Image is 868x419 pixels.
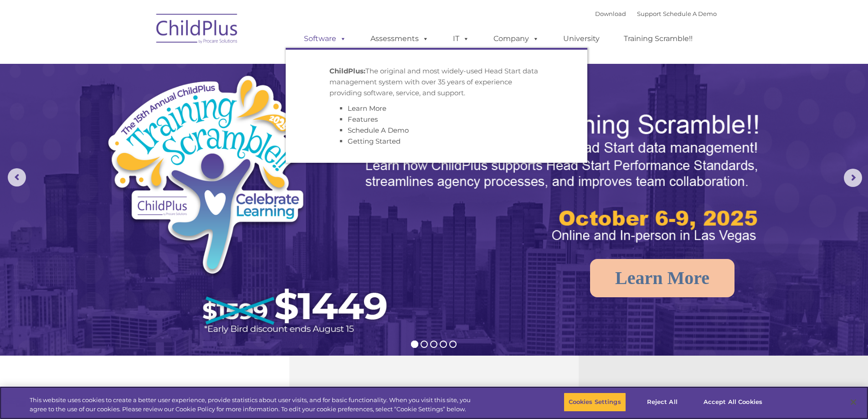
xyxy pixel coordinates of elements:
[361,30,438,48] a: Assessments
[329,66,544,98] p: The original and most widely-used Head Start data management system with over 35 years of experie...
[329,67,365,75] strong: ChildPlus:
[30,396,478,414] div: This website uses cookies to create a better user experience, provide statistics about user visit...
[554,30,609,48] a: University
[127,98,165,104] span: Phone number
[295,30,355,48] a: Software
[348,115,378,124] a: Features
[348,104,386,113] a: Learn More
[595,10,626,17] a: Download
[699,393,767,412] button: Accept All Cookies
[843,392,863,412] button: Close
[127,60,154,67] span: Last name
[444,30,478,48] a: IT
[348,137,401,145] a: Getting Started
[484,30,548,48] a: Company
[595,10,717,17] font: |
[348,126,409,134] a: Schedule A Demo
[637,10,661,17] a: Support
[152,7,243,53] img: ChildPlus by Procare Solutions
[615,30,702,48] a: Training Scramble!!
[663,10,717,17] a: Schedule A Demo
[564,393,626,412] button: Cookies Settings
[634,393,691,412] button: Reject All
[590,259,734,297] a: Learn More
